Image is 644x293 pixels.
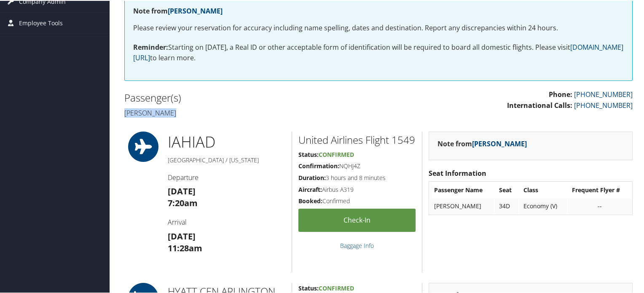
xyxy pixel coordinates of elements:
span: Confirmed [319,283,354,291]
h5: [GEOGRAPHIC_DATA] / [US_STATE] [168,155,285,164]
strong: Confirmation: [298,161,339,169]
p: Starting on [DATE], a Real ID or other acceptable form of identification will be required to boar... [133,41,624,63]
strong: 11:28am [168,242,202,253]
th: Class [519,182,567,197]
span: Employee Tools [19,12,63,33]
strong: [DATE] [168,185,196,196]
strong: Status: [298,150,319,158]
strong: 7:20am [168,196,198,208]
a: Baggage Info [340,241,374,249]
h5: Confirmed [298,196,416,204]
strong: Aircraft: [298,185,322,193]
h4: Arrival [168,217,285,226]
a: [PERSON_NAME] [168,5,223,15]
h5: 3 hours and 8 minutes [298,173,416,181]
th: Passenger Name [430,182,494,197]
th: Frequent Flyer # [568,182,631,197]
h5: Airbus A319 [298,185,416,193]
h1: IAH IAD [168,131,285,152]
strong: Duration: [298,173,326,181]
td: 34D [495,198,518,213]
a: Check-in [298,208,416,231]
h4: [PERSON_NAME] [124,108,372,117]
p: Please review your reservation for accuracy including name spelling, dates and destination. Repor... [133,22,624,33]
strong: Booked: [298,196,322,204]
strong: Seat Information [429,168,486,177]
strong: Note from [437,138,527,148]
h2: United Airlines Flight 1549 [298,132,416,146]
h2: Passenger(s) [124,90,372,104]
a: [PHONE_NUMBER] [574,89,633,98]
strong: Status: [298,283,319,291]
a: [PHONE_NUMBER] [574,100,633,109]
a: [PERSON_NAME] [472,138,527,148]
h4: Departure [168,172,285,181]
strong: Phone: [549,89,572,98]
h5: NQHJ4Z [298,161,416,169]
div: -- [572,202,627,209]
th: Seat [495,182,518,197]
strong: Reminder: [133,42,168,51]
strong: [DATE] [168,230,196,241]
td: [PERSON_NAME] [430,198,494,213]
strong: Note from [133,5,223,15]
span: Confirmed [319,150,354,158]
strong: International Calls: [507,100,572,109]
td: Economy (V) [519,198,567,213]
